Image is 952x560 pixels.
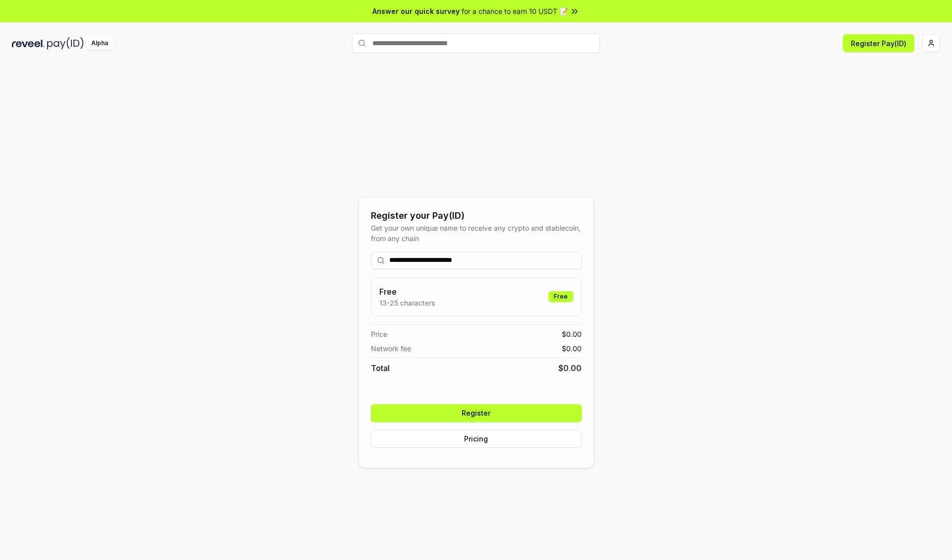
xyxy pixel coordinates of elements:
[379,298,435,308] p: 13-25 characters
[562,343,582,354] span: $ 0.00
[558,362,582,374] span: $ 0.00
[12,37,45,50] img: reveel_dark
[372,6,460,16] span: Answer our quick survey
[371,343,411,354] span: Network fee
[562,329,582,339] span: $ 0.00
[462,6,568,16] span: for a chance to earn 10 USDT 📝
[379,286,435,298] h3: Free
[371,362,390,374] span: Total
[371,329,387,339] span: Price
[371,223,582,244] div: Get your own unique name to receive any crypto and stablecoin, from any chain
[86,37,114,50] div: Alpha
[843,34,914,52] button: Register Pay(ID)
[371,430,582,448] button: Pricing
[47,37,84,50] img: pay_id
[371,209,582,223] div: Register your Pay(ID)
[371,404,582,422] button: Register
[548,291,573,302] div: Free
